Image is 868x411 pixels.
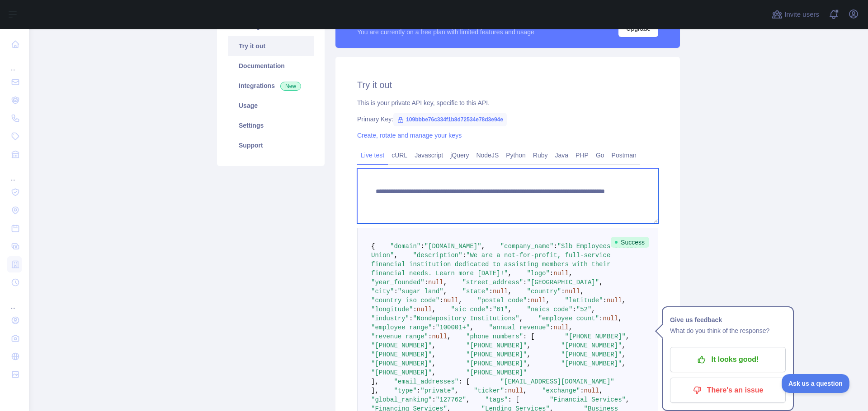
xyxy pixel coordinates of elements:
[394,288,397,295] span: :
[462,279,523,286] span: "street_address"
[472,148,502,162] a: NodeJS
[670,378,786,403] button: There's an issue
[572,148,592,162] a: PHP
[409,315,413,322] span: :
[569,324,572,331] span: ,
[357,98,658,107] div: This is your private API key, specific to this API.
[784,9,819,20] span: Invite users
[599,387,603,394] span: ,
[411,148,447,162] a: Javascript
[432,360,435,367] span: ,
[523,333,534,340] span: : [
[591,306,595,313] span: ,
[371,324,432,331] span: "employee_range"
[466,369,527,376] span: "[PHONE_NUMBER]"
[500,243,554,250] span: "company_name"
[670,314,786,325] h1: Give us feedback
[677,383,779,398] p: There's an issue
[432,306,435,313] span: ,
[550,396,626,403] span: "Financial Services"
[7,164,22,182] div: ...
[420,243,424,250] span: :
[371,387,379,394] span: ],
[470,324,473,331] span: ,
[371,306,413,313] span: "longitude"
[523,387,527,394] span: ,
[357,132,462,139] a: Create, rotate and manage your keys
[447,148,472,162] a: jQuery
[782,374,850,393] iframe: Toggle Customer Support
[550,324,553,331] span: :
[443,288,447,295] span: ,
[546,297,550,304] span: ,
[580,288,584,295] span: ,
[611,237,649,248] span: Success
[599,315,603,322] span: :
[622,360,626,367] span: ,
[458,378,470,385] span: : [
[565,333,626,340] span: "[PHONE_NUMBER]"
[7,54,22,72] div: ...
[432,333,447,340] span: null
[493,288,508,295] span: null
[477,297,527,304] span: "postal_code"
[432,396,435,403] span: :
[357,79,658,91] h2: Try it out
[485,396,508,403] span: "tags"
[489,288,492,295] span: :
[371,243,375,250] span: {
[371,378,379,385] span: ],
[371,333,428,340] span: "revenue_range"
[576,306,592,313] span: "52"
[508,270,511,277] span: ,
[599,279,603,286] span: ,
[371,342,432,349] span: "[PHONE_NUMBER]"
[425,243,481,250] span: "[DOMAIN_NAME]"
[466,351,527,358] span: "[PHONE_NUMBER]"
[436,396,466,403] span: "127762"
[390,243,420,250] span: "domain"
[228,135,314,155] a: Support
[432,324,435,331] span: :
[565,288,580,295] span: null
[550,270,553,277] span: :
[618,315,622,322] span: ,
[529,148,552,162] a: Ruby
[413,315,519,322] span: "Nondepository Institutions"
[439,297,443,304] span: :
[371,279,425,286] span: "year_founded"
[508,288,512,295] span: ,
[565,297,603,304] span: "latitude"
[603,297,607,304] span: :
[531,297,546,304] span: null
[428,279,443,286] span: null
[451,306,489,313] span: "sic_code"
[580,387,584,394] span: :
[388,148,411,162] a: cURL
[508,387,524,394] span: null
[670,325,786,336] p: What do you think of the response?
[603,315,618,322] span: null
[417,387,420,394] span: :
[572,306,576,313] span: :
[508,306,511,313] span: ,
[428,333,432,340] span: :
[462,288,489,295] span: "state"
[502,148,529,162] a: Python
[677,352,779,367] p: It looks good!
[466,396,470,403] span: ,
[553,270,569,277] span: null
[228,115,314,135] a: Settings
[417,306,432,313] span: null
[608,148,640,162] a: Postman
[527,306,573,313] span: "naics_code"
[626,333,629,340] span: ,
[228,56,314,76] a: Documentation
[527,288,561,295] span: "country"
[228,96,314,115] a: Usage
[371,369,432,376] span: "[PHONE_NUMBER]"
[523,279,527,286] span: :
[371,396,432,403] span: "global_ranking"
[527,270,549,277] span: "logo"
[455,387,458,394] span: ,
